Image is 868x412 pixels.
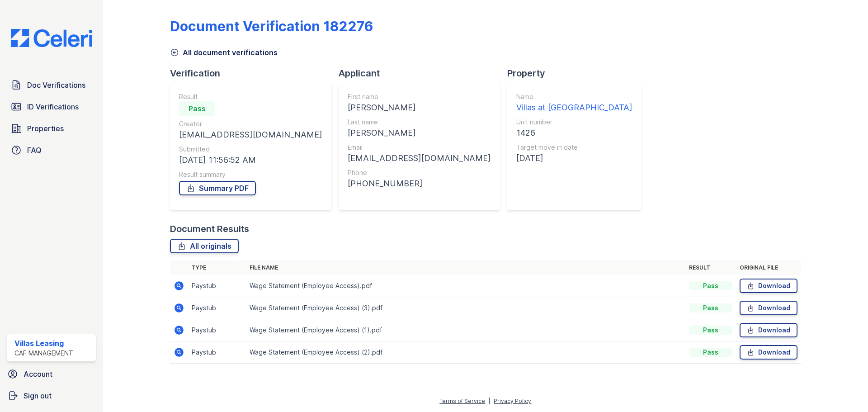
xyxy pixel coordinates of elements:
[246,260,685,275] th: File name
[689,326,732,335] div: Pass
[348,168,491,177] div: Phone
[689,281,732,290] div: Pass
[516,152,632,165] div: [DATE]
[685,260,736,275] th: Result
[246,341,685,364] td: Wage Statement (Employee Access) (2).pdf
[348,143,491,152] div: Email
[27,80,85,90] span: Doc Verifications
[188,275,246,297] td: Paystub
[740,345,797,360] a: Download
[27,123,64,134] span: Properties
[4,365,99,383] a: Account
[188,341,246,364] td: Paystub
[27,145,42,156] span: FAQ
[7,76,96,94] a: Doc Verifications
[740,323,797,337] a: Download
[188,319,246,341] td: Paystub
[7,119,96,137] a: Properties
[246,275,685,297] td: Wage Statement (Employee Access).pdf
[179,92,322,101] div: Result
[689,348,732,357] div: Pass
[170,47,278,58] a: All document verifications
[24,369,52,379] span: Account
[507,67,649,80] div: Property
[7,98,96,116] a: ID Verifications
[170,239,239,253] a: All originals
[4,387,99,405] a: Sign out
[439,398,485,404] a: Terms of Service
[179,181,256,195] a: Summary PDF
[348,92,491,101] div: First name
[348,101,491,114] div: [PERSON_NAME]
[516,92,632,101] div: Name
[14,338,73,349] div: Villas Leasing
[348,152,491,165] div: [EMAIL_ADDRESS][DOMAIN_NAME]
[516,101,632,114] div: Villas at [GEOGRAPHIC_DATA]
[7,141,96,159] a: FAQ
[348,118,491,127] div: Last name
[516,127,632,139] div: 1426
[516,92,632,114] a: Name Villas at [GEOGRAPHIC_DATA]
[24,390,52,401] span: Sign out
[179,154,322,166] div: [DATE] 11:56:52 AM
[179,170,322,179] div: Result summary
[170,67,339,80] div: Verification
[4,29,99,47] img: CE_Logo_Blue-a8612792a0a2168367f1c8372b55b34899dd931a85d93a1a3d3e32e68fde9ad4.png
[689,303,732,313] div: Pass
[27,101,79,112] span: ID Verifications
[170,18,373,34] div: Document Verification 182276
[516,143,632,152] div: Target move in date
[246,297,685,319] td: Wage Statement (Employee Access) (3).pdf
[488,398,491,404] div: |
[179,145,322,154] div: Submitted
[736,260,801,275] th: Original file
[246,319,685,341] td: Wage Statement (Employee Access) (1).pdf
[740,301,797,315] a: Download
[348,177,491,190] div: [PHONE_NUMBER]
[339,67,507,80] div: Applicant
[494,398,531,404] a: Privacy Policy
[179,101,215,116] div: Pass
[170,223,249,235] div: Document Results
[740,279,797,293] a: Download
[188,297,246,319] td: Paystub
[14,349,73,358] div: CAF Management
[348,127,491,139] div: [PERSON_NAME]
[516,118,632,127] div: Unit number
[179,119,322,128] div: Creator
[179,128,322,141] div: [EMAIL_ADDRESS][DOMAIN_NAME]
[188,260,246,275] th: Type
